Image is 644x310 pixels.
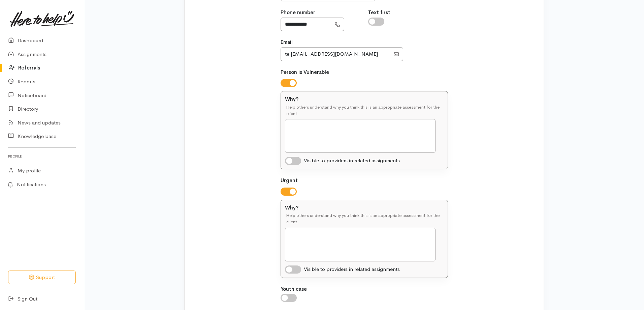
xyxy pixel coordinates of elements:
[285,95,298,103] label: Why?
[281,177,298,185] label: Urgent
[285,213,444,227] div: Help others understand why you think this is an appropriate assessment for the client.
[281,68,329,76] label: Person is Vulnerable
[368,9,390,17] label: Text first
[285,104,444,119] div: Help others understand why you think this is an appropriate assessment for the client.
[281,38,293,46] label: Email
[8,152,76,161] h6: Profile
[281,9,315,17] label: Phone number
[285,204,298,212] label: Why?
[304,265,400,274] div: Visible to providers in related assignments
[8,271,76,284] button: Support
[304,157,400,165] div: Visible to providers in related assignments
[281,285,307,293] label: Youth case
